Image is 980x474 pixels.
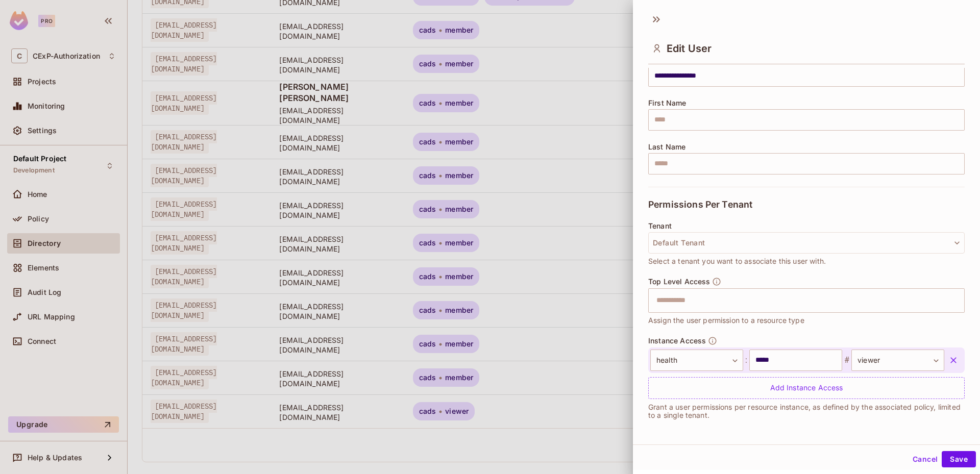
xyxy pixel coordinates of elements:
span: Instance Access [648,337,706,345]
span: First Name [648,99,687,107]
span: Edit User [667,42,712,55]
p: Grant a user permissions per resource instance, as defined by the associated policy, limited to a... [648,403,965,419]
span: Permissions Per Tenant [648,199,752,210]
button: Save [942,451,976,467]
span: # [842,354,851,366]
div: Add Instance Access [648,377,965,399]
div: health [650,350,743,371]
span: : [743,354,749,366]
span: Last Name [648,143,685,151]
button: Default Tenant [648,232,965,254]
span: Tenant [648,222,672,230]
button: Cancel [909,451,942,467]
span: Top Level Access [648,278,710,286]
span: Assign the user permission to a resource type [648,315,804,326]
div: viewer [851,350,944,371]
button: Open [959,299,961,301]
span: Select a tenant you want to associate this user with. [648,256,826,267]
